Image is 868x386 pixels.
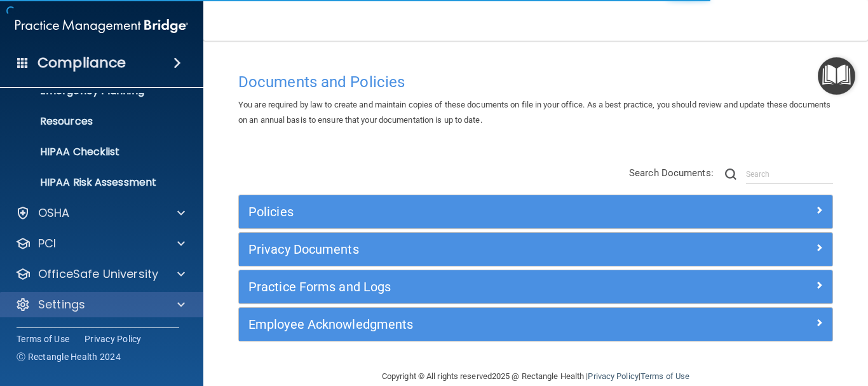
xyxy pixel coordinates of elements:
p: Resources [8,115,182,128]
a: Policies [248,202,823,222]
a: PCI [15,236,185,251]
span: Search Documents: [629,167,714,179]
a: Privacy Policy [588,371,638,381]
img: PMB logo [15,13,188,39]
span: You are required by law to create and maintain copies of these documents on file in your office. ... [238,100,831,125]
p: OSHA [38,205,70,221]
h5: Employee Acknowledgments [248,317,675,331]
a: OSHA [15,205,185,221]
h5: Practice Forms and Logs [248,280,675,294]
iframe: Drift Widget Chat Controller [648,296,853,347]
a: Terms of Use [17,333,69,345]
h5: Privacy Documents [248,242,675,256]
p: PCI [38,236,56,251]
p: HIPAA Checklist [8,146,182,158]
a: OfficeSafe University [15,266,185,282]
a: Privacy Policy [85,333,142,345]
button: Open Resource Center [818,57,855,95]
p: HIPAA Risk Assessment [8,176,182,189]
a: Terms of Use [641,371,689,381]
p: Emergency Planning [8,85,182,97]
img: ic-search.3b580494.png [725,169,736,180]
a: Practice Forms and Logs [248,277,823,297]
input: Search [746,165,833,184]
h4: Documents and Policies [238,74,833,90]
span: Ⓒ Rectangle Health 2024 [17,350,121,363]
a: Privacy Documents [248,239,823,259]
a: Employee Acknowledgments [248,314,823,334]
h5: Policies [248,205,675,219]
p: Settings [38,297,85,312]
a: Settings [15,297,185,312]
p: OfficeSafe University [38,266,158,282]
h4: Compliance [37,54,126,72]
